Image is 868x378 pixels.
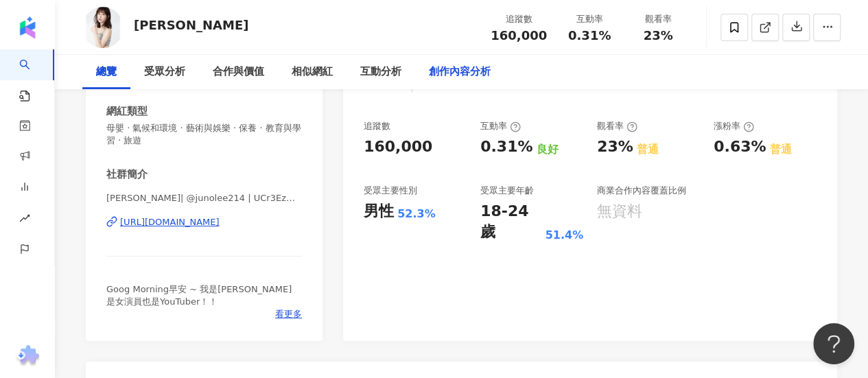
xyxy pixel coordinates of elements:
[19,204,30,235] span: rise
[637,142,659,157] div: 普通
[364,185,417,197] div: 受眾主要性別
[597,137,633,158] div: 23%
[213,64,264,80] div: 合作與價值
[480,120,521,132] div: 互動率
[82,7,124,48] img: KOL Avatar
[120,216,220,228] div: [URL][DOMAIN_NAME]
[597,185,686,197] div: 商業合作內容覆蓋比例
[364,201,394,222] div: 男性
[597,120,637,132] div: 觀看率
[364,137,432,158] div: 160,000
[536,142,558,157] div: 良好
[491,28,547,43] span: 160,000
[597,201,642,222] div: 無資料
[714,137,766,158] div: 0.63%
[643,29,672,43] span: 23%
[714,120,754,132] div: 漲粉率
[563,12,615,26] div: 互動率
[364,120,390,132] div: 追蹤數
[813,323,854,364] iframe: Help Scout Beacon - Open
[106,167,148,182] div: 社群簡介
[106,192,302,204] span: [PERSON_NAME]| @junolee214 | UCr3EzWSZ-NMWy-q63GncJ2Q
[545,228,583,243] div: 51.4%
[16,16,38,38] img: logo icon
[292,64,333,80] div: 相似網紅
[134,16,248,34] div: [PERSON_NAME]
[106,104,148,119] div: 網紅類型
[106,284,292,307] span: Goog Morning早安 ~ 我是[PERSON_NAME] 是女演員也是YouTuber！！
[429,64,491,80] div: 創作內容分析
[19,49,47,103] a: search
[397,206,436,222] div: 52.3%
[480,201,541,244] div: 18-24 歲
[491,12,547,26] div: 追蹤數
[769,142,791,157] div: 普通
[360,64,401,80] div: 互動分析
[480,185,534,197] div: 受眾主要年齡
[106,122,302,147] span: 母嬰 · 氣候和環境 · 藝術與娛樂 · 保養 · 教育與學習 · 旅遊
[568,29,611,43] span: 0.31%
[14,345,41,367] img: chrome extension
[632,12,684,26] div: 觀看率
[480,137,532,158] div: 0.31%
[144,64,185,80] div: 受眾分析
[106,216,302,228] a: [URL][DOMAIN_NAME]
[275,308,302,320] span: 看更多
[96,64,117,80] div: 總覽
